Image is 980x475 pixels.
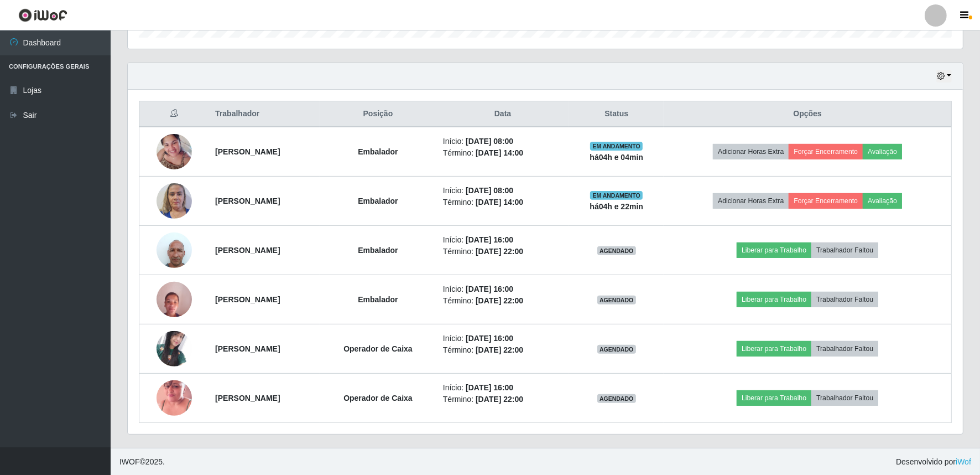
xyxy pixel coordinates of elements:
img: 1737056523425.jpeg [157,226,192,273]
strong: Operador de Caixa [343,344,413,353]
strong: Embalador [358,246,398,255]
time: [DATE] 22:00 [476,296,523,305]
strong: há 04 h e 22 min [590,202,643,211]
button: Avaliação [863,144,902,159]
a: iWof [956,457,971,466]
button: Liberar para Trabalho [737,390,811,406]
strong: Embalador [358,295,398,304]
span: AGENDADO [597,345,636,354]
button: Trabalhador Faltou [811,242,878,258]
li: Início: [443,333,562,344]
strong: [PERSON_NAME] [215,197,280,205]
strong: [PERSON_NAME] [215,147,280,156]
li: Início: [443,136,562,147]
li: Término: [443,394,562,405]
strong: há 04 h e 04 min [590,153,643,162]
time: [DATE] 22:00 [476,247,523,256]
img: 1744639547908.jpeg [157,331,192,366]
time: [DATE] 16:00 [466,334,513,343]
th: Data [436,101,569,127]
button: Adicionar Horas Extra [713,193,789,209]
strong: Operador de Caixa [343,394,413,402]
span: EM ANDAMENTO [590,142,643,151]
strong: [PERSON_NAME] [215,295,280,304]
span: EM ANDAMENTO [590,191,643,200]
strong: [PERSON_NAME] [215,344,280,353]
li: Início: [443,234,562,246]
button: Liberar para Trabalho [737,292,811,307]
li: Término: [443,295,562,307]
li: Início: [443,283,562,295]
strong: [PERSON_NAME] [215,246,280,255]
button: Forçar Encerramento [789,144,863,159]
time: [DATE] 16:00 [466,383,513,392]
th: Posição [320,101,436,127]
span: © 2025 . [119,456,165,468]
span: IWOF [119,457,140,466]
li: Início: [443,382,562,394]
time: [DATE] 14:00 [476,148,523,157]
button: Trabalhador Faltou [811,341,878,357]
img: 1752079661921.jpeg [157,366,192,430]
li: Início: [443,185,562,197]
time: [DATE] 16:00 [466,285,513,293]
button: Liberar para Trabalho [737,242,811,258]
span: AGENDADO [597,246,636,255]
strong: Embalador [358,147,398,156]
th: Trabalhador [208,101,320,127]
time: [DATE] 16:00 [466,235,513,244]
li: Término: [443,246,562,257]
strong: [PERSON_NAME] [215,394,280,402]
time: [DATE] 22:00 [476,395,523,404]
th: Status [569,101,664,127]
img: 1752868236583.jpeg [157,177,192,224]
img: 1748286329941.jpeg [157,276,192,323]
time: [DATE] 14:00 [476,198,523,206]
button: Trabalhador Faltou [811,292,878,307]
span: AGENDADO [597,394,636,403]
img: CoreUI Logo [18,8,67,22]
button: Adicionar Horas Extra [713,144,789,159]
button: Liberar para Trabalho [737,341,811,357]
strong: Embalador [358,197,398,205]
button: Trabalhador Faltou [811,390,878,406]
time: [DATE] 08:00 [466,137,513,146]
time: [DATE] 08:00 [466,186,513,195]
button: Forçar Encerramento [789,193,863,209]
th: Opções [664,101,951,127]
span: AGENDADO [597,296,636,304]
button: Avaliação [863,193,902,209]
img: 1729599385947.jpeg [157,128,192,175]
li: Término: [443,344,562,356]
span: Desenvolvido por [896,456,971,468]
li: Término: [443,197,562,208]
time: [DATE] 22:00 [476,345,523,354]
li: Término: [443,147,562,159]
